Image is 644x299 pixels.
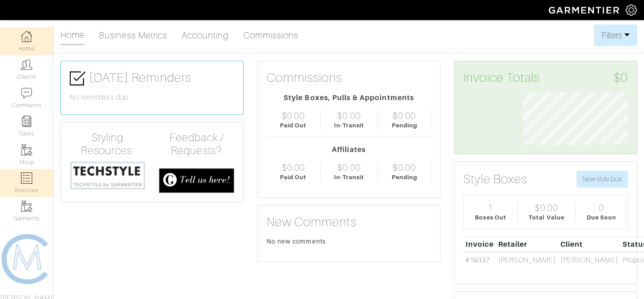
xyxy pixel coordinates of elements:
[280,173,306,181] div: Paid Out
[159,168,234,194] img: feedback_requests-3821251ac2bd56c73c230f3229a5b25d6eb027adea667894f41107c140538ee0.png
[280,121,306,130] div: Paid Out
[392,173,417,181] div: Pending
[576,171,628,188] button: New style box
[496,236,558,252] th: Retailer
[267,144,431,155] div: Affiliates
[282,162,305,173] div: $0.00
[182,26,229,44] a: Accounting
[21,116,32,127] img: reminder-icon-8004d30b9f0a5d33ae49ab947aed9ed385cf756f9e5892f1edd6e32f2345188e.png
[21,31,32,42] img: dashboard-icon-dbcd8f5a0b271acd01030246c82b418ddd0df26cd7fceb0bd07c9910d44c42f6.png
[558,236,620,252] th: Client
[21,173,32,184] img: orders-icon-0abe47150d42831381b5fb84f609e132dff9fe21cb692f30cb5eec754e2cba89.png
[463,172,528,187] h3: Style Boxes
[21,88,32,99] img: comment-icon-a0a6a9ef722e966f86d9cbdc48e553b5cf19dbc54f86b18d962a5391bc8f6eb6.png
[60,26,85,45] a: Home
[70,71,85,86] img: check-box-icon-36a4915ff3ba2bd8f6e4f29bc755bb66becd62c870f447fc0dd1365fcfddab58.png
[558,252,620,268] td: [PERSON_NAME]
[21,201,32,212] img: garments-icon-b7da505a4dc4fd61783c78ac3ca0ef83fa9d6f193b1c9dc38574b1d14d53ca28.png
[70,131,145,157] h4: Styling Resources:
[599,202,604,213] div: 0
[70,93,234,102] h6: No reminders due
[334,121,364,130] div: In-Transit
[496,252,558,268] td: [PERSON_NAME]
[393,162,416,173] div: $0.00
[463,70,628,85] h3: Invoice Totals
[544,2,626,18] img: garmentier-logo-header-white-b43fb05a5012e4ada735d5af1a66efaba907eab6374d6393d1fbf88cb4ef424d.png
[21,59,32,70] img: clients-icon-6bae9207a08558b7cb47a8932f037763ab4055f8c8b6bfacd5dc20c3e0201464.png
[587,213,616,222] div: Due Soon
[614,70,628,85] span: $0
[529,213,564,222] div: Total Value
[267,215,431,230] h3: New Comments
[393,110,416,121] div: $0.00
[626,4,637,16] img: gear-icon-white-bd11855cb880d31180b6d7d6211b90ccbf57a29d726f0c71d8c61bd08dd39cc2.png
[392,121,417,130] div: Pending
[594,25,637,46] button: Filters
[70,161,145,190] img: techstyle-93310999766a10050dc78ceb7f971a75838126fd19372ce40ba20cdf6a89b94b.png
[99,26,167,44] a: Business Metrics
[337,162,360,173] div: $0.00
[282,110,305,121] div: $0.00
[535,202,558,213] div: $0.00
[463,236,496,252] th: Invoice
[21,144,32,156] img: garments-icon-b7da505a4dc4fd61783c78ac3ca0ef83fa9d6f193b1c9dc38574b1d14d53ca28.png
[267,70,343,85] h3: Commissions
[267,237,431,246] div: No new comments
[466,256,490,264] a: #19337
[267,93,431,103] div: Style Boxes, Pulls & Appointments
[159,131,234,157] h4: Feedback / Requests?
[243,26,299,44] a: Commissions
[337,110,360,121] div: $0.00
[334,173,364,181] div: In-Transit
[70,70,234,86] h3: [DATE] Reminders
[475,213,506,222] div: Boxes Out
[488,202,493,213] div: 1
